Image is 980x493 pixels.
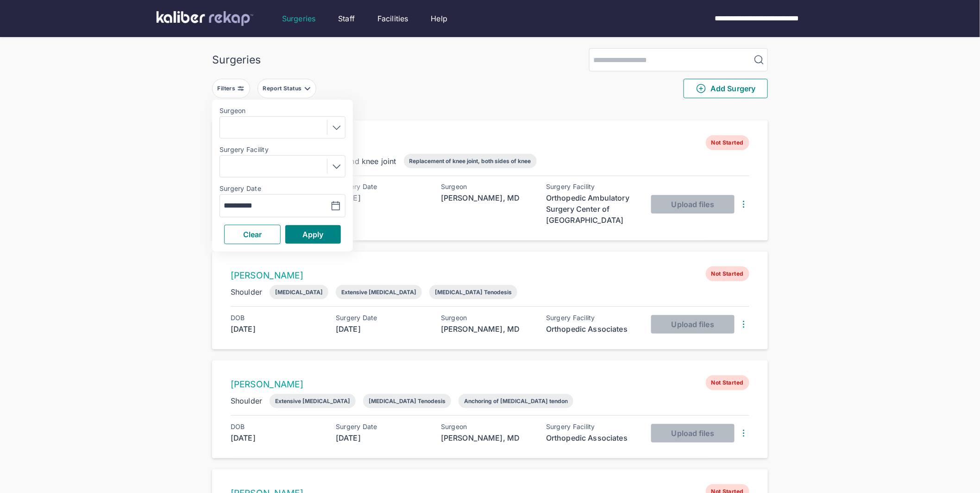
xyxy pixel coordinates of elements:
div: 2217 entries [212,106,768,117]
img: PlusCircleGreen.5fd88d77.svg [696,83,707,94]
a: [PERSON_NAME] [231,379,303,390]
label: Surgery Facility [220,146,346,153]
span: Not Started [706,266,749,281]
img: DotsThreeVertical.31cb0eda.svg [738,428,749,439]
div: Orthopedic Associates [546,323,639,335]
div: Surgeries [212,53,261,66]
div: Orthopedic Associates [546,432,639,443]
div: Extensive [MEDICAL_DATA] [275,398,350,405]
div: [DATE] [231,432,323,443]
img: DotsThreeVertical.31cb0eda.svg [738,199,749,210]
div: [MEDICAL_DATA] Tenodesis [435,289,512,296]
a: [PERSON_NAME] [231,270,303,281]
div: [PERSON_NAME], MD [441,432,534,443]
button: Add Surgery [684,79,768,98]
div: [MEDICAL_DATA] [275,289,323,296]
div: Surgery Date [336,423,428,430]
div: Extensive [MEDICAL_DATA] [341,289,416,296]
img: DotsThreeVertical.31cb0eda.svg [738,319,749,330]
div: [DATE] [336,192,428,203]
div: [DATE] [336,432,428,443]
div: Shoulder [231,395,262,406]
span: Add Surgery [696,83,755,94]
img: faders-horizontal-grey.d550dbda.svg [237,85,245,92]
div: Anchoring of [MEDICAL_DATA] tendon [464,398,568,405]
span: Upload files [672,200,714,209]
span: Not Started [706,375,749,390]
button: Report Status [258,79,316,98]
span: Apply [302,230,324,239]
div: Surgery Facility [546,183,639,190]
div: Filters [218,85,238,92]
span: Upload files [672,429,714,438]
img: kaliber labs logo [157,11,253,26]
div: [PERSON_NAME], MD [441,192,534,203]
span: Clear [243,230,262,239]
div: Surgeon [441,183,534,190]
div: [PERSON_NAME], MD [441,323,534,335]
div: [MEDICAL_DATA] Tenodesis [369,398,446,405]
div: Surgeon [441,314,534,322]
div: [DATE] [336,323,428,335]
div: Shoulder [231,286,262,297]
label: Surgery Date [220,185,346,192]
div: Surgery Facility [546,423,639,430]
div: Orthopedic Ambulatory Surgery Center of [GEOGRAPHIC_DATA] [546,192,639,226]
img: filter-caret-down-grey.b3560631.svg [304,85,311,92]
div: [DATE] [231,323,323,335]
label: Surgeon [220,107,346,114]
div: Surgery Date [336,314,428,322]
div: Report Status [263,85,303,92]
img: MagnifyingGlass.1dc66aab.svg [754,54,765,65]
div: Surgery Facility [546,314,639,322]
a: Staff [338,13,355,24]
button: Apply [285,225,341,244]
button: Clear [224,225,281,244]
div: Surgeon [441,423,534,430]
button: Upload files [651,315,735,334]
a: Surgeries [282,13,315,24]
button: Upload files [651,424,735,442]
span: Not Started [706,135,749,150]
a: Facilities [377,13,408,24]
div: Surgery Date [336,183,428,190]
div: DOB [231,423,323,430]
button: Filters [212,79,250,98]
button: Upload files [651,195,735,214]
div: DOB [231,314,323,322]
div: Replacement of knee joint, both sides of knee [409,158,531,164]
a: Help [431,13,448,24]
span: Upload files [672,320,714,329]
